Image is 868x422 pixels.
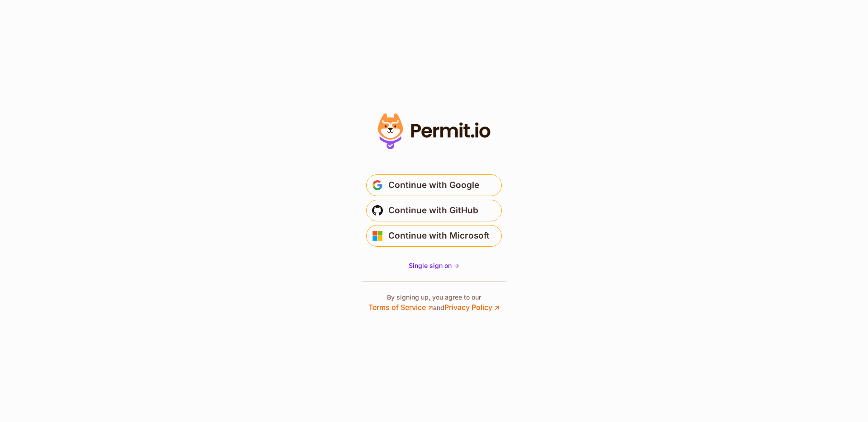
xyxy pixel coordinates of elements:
a: Privacy Policy ↗ [444,303,500,312]
span: Continue with Google [388,178,479,192]
span: Continue with GitHub [388,203,478,218]
p: By signing up, you agree to our and [368,293,500,313]
a: Terms of Service ↗ [368,303,433,312]
span: Single sign on -> [409,262,459,269]
span: Continue with Microsoft [388,229,490,243]
a: Single sign on -> [409,261,459,270]
button: Continue with Google [366,174,502,196]
button: Continue with Microsoft [366,225,502,247]
button: Continue with GitHub [366,200,502,221]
